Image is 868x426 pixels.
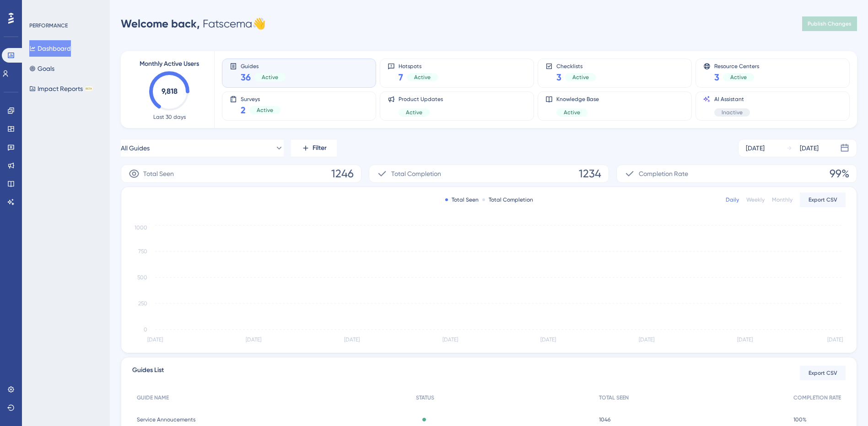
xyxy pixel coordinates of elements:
span: Inactive [722,109,743,116]
tspan: 750 [138,248,147,255]
span: 3 [714,71,719,84]
span: 2 [241,104,246,117]
span: Checklists [556,63,596,69]
span: COMPLETION RATE [793,394,841,401]
span: Knowledge Base [556,96,599,103]
span: Export CSV [809,369,837,377]
span: GUIDE NAME [137,394,169,401]
span: All Guides [121,143,150,154]
span: Completion Rate [639,168,688,179]
span: Active [572,74,589,81]
button: Export CSV [800,192,846,207]
span: 3 [556,71,561,84]
button: Export CSV [800,366,846,380]
tspan: 0 [144,326,147,333]
tspan: 250 [138,300,147,307]
span: Hotspots [399,63,438,69]
tspan: [DATE] [737,336,753,343]
div: Monthly [772,196,793,203]
span: Active [262,74,278,81]
div: BETA [85,86,93,91]
span: Export CSV [809,196,837,203]
span: 1246 [331,166,354,181]
span: Active [406,109,422,116]
span: 36 [241,71,251,84]
span: AI Assistant [714,96,750,103]
tspan: [DATE] [442,336,458,343]
button: Impact ReportsBETA [29,80,93,97]
span: 1046 [599,416,610,423]
span: 1234 [579,166,601,181]
span: STATUS [416,394,434,401]
div: Weekly [746,196,765,203]
tspan: [DATE] [344,336,360,343]
span: Product Updates [399,96,443,103]
div: Total Seen [445,196,479,203]
button: All Guides [121,139,284,157]
tspan: [DATE] [147,336,163,343]
div: [DATE] [800,143,819,154]
span: TOTAL SEEN [599,394,629,401]
span: 99% [830,166,849,181]
span: Active [414,74,431,81]
span: Service Annoucements [137,416,195,423]
span: Total Seen [143,168,174,179]
tspan: [DATE] [246,336,261,343]
span: Surveys [241,96,280,102]
div: Daily [726,196,739,203]
span: Welcome back, [121,17,200,30]
tspan: 1000 [135,224,147,231]
button: Dashboard [29,40,71,57]
div: [DATE] [746,143,765,154]
button: Publish Changes [802,16,857,31]
span: Active [257,106,273,114]
span: Total Completion [391,168,441,179]
tspan: [DATE] [540,336,556,343]
span: Active [564,109,580,116]
span: 100% [793,416,807,423]
span: Resource Centers [714,63,759,69]
span: Monthly Active Users [140,59,199,69]
button: Filter [291,139,337,157]
span: Last 30 days [153,113,186,121]
tspan: [DATE] [827,336,843,343]
span: Guides [241,63,286,69]
div: PERFORMANCE [29,22,68,29]
span: Active [730,74,747,81]
button: Goals [29,60,54,77]
tspan: 500 [137,274,147,281]
span: 7 [399,71,403,84]
span: Publish Changes [808,20,852,27]
text: 9,818 [162,87,178,96]
div: Fatscema 👋 [121,16,266,31]
span: Filter [313,143,327,154]
span: Guides List [132,365,164,381]
div: Total Completion [482,196,533,203]
tspan: [DATE] [639,336,654,343]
